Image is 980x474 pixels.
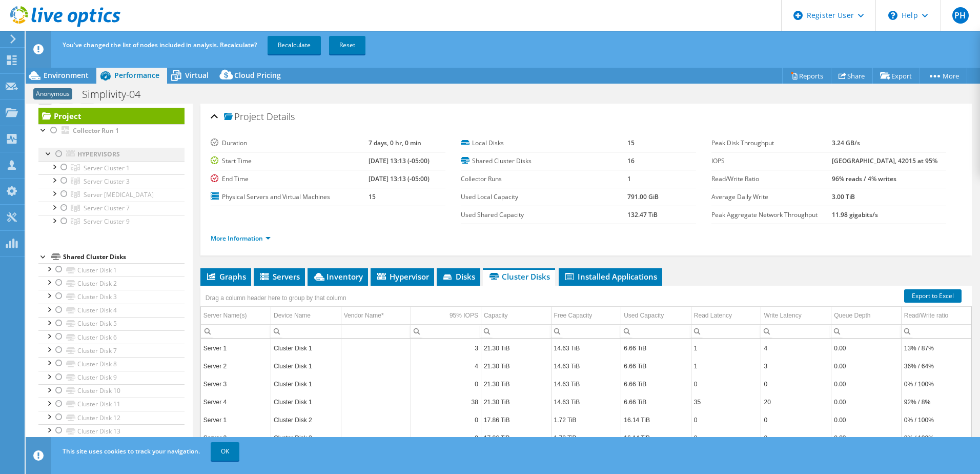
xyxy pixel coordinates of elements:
[38,161,185,174] a: Server Cluster 1
[551,307,621,325] td: Free Capacity Column
[761,411,831,429] td: Column Write Latency, Value 0
[203,291,349,305] div: Drag a column header here to group by that column
[691,375,761,393] td: Column Read Latency, Value 0
[711,192,832,202] label: Average Daily Write
[63,41,257,49] span: You've changed the list of nodes included in analysis. Recalculate?
[329,36,365,54] a: Reset
[341,339,411,357] td: Column Vendor Name*, Value
[411,429,481,447] td: Column 95% IOPS, Value 0
[84,204,130,212] span: Server Cluster 7
[234,70,281,80] span: Cloud Pricing
[411,375,481,393] td: Column 95% IOPS, Value 0
[832,174,896,183] b: 96% reads / 4% writes
[38,411,185,424] a: Cluster Disk 12
[481,357,551,375] td: Column Capacity, Value 21.30 TiB
[461,156,627,166] label: Shared Cluster Disks
[621,357,691,375] td: Column Used Capacity, Value 6.66 TiB
[627,156,635,165] b: 16
[627,174,631,183] b: 1
[38,330,185,344] a: Cluster Disk 6
[761,324,831,338] td: Column Write Latency, Filter cell
[38,202,185,215] a: Server Cluster 7
[484,309,508,322] div: Capacity
[920,68,967,84] a: More
[691,339,761,357] td: Column Read Latency, Value 1
[904,309,948,322] div: Read/Write ratio
[201,339,271,357] td: Column Server Name(s), Value Server 1
[211,192,369,202] label: Physical Servers and Virtual Machines
[38,384,185,398] a: Cluster Disk 10
[481,375,551,393] td: Column Capacity, Value 21.30 TiB
[901,324,971,338] td: Column Read/Write ratio, Filter cell
[201,429,271,447] td: Column Server Name(s), Value Server 2
[211,174,369,184] label: End Time
[411,411,481,429] td: Column 95% IOPS, Value 0
[691,357,761,375] td: Column Read Latency, Value 1
[834,309,870,322] div: Queue Depth
[551,375,621,393] td: Column Free Capacity, Value 14.63 TiB
[450,309,478,322] div: 95% IOPS
[73,126,119,135] b: Collector Run 1
[77,89,156,100] h1: Simplivity-04
[627,210,658,219] b: 132.47 TiB
[369,139,421,147] b: 7 days, 0 hr, 0 min
[341,393,411,411] td: Column Vendor Name*, Value
[344,309,409,322] div: Vendor Name*
[551,429,621,447] td: Column Free Capacity, Value 1.72 TiB
[201,375,271,393] td: Column Server Name(s), Value Server 3
[38,263,185,276] a: Cluster Disk 1
[203,309,247,322] div: Server Name(s)
[411,307,481,325] td: 95% IOPS Column
[442,271,475,282] span: Disks
[271,357,341,375] td: Column Device Name, Value Cluster Disk 1
[551,324,621,338] td: Column Free Capacity, Filter cell
[461,210,627,220] label: Used Shared Capacity
[831,411,902,429] td: Column Queue Depth, Value 0.00
[84,164,130,172] span: Server Cluster 1
[369,174,430,183] b: [DATE] 13:13 (-05:00)
[341,429,411,447] td: Column Vendor Name*, Value
[341,411,411,429] td: Column Vendor Name*, Value
[832,192,855,201] b: 3.00 TiB
[114,70,159,80] span: Performance
[63,251,185,263] div: Shared Cluster Disks
[201,357,271,375] td: Column Server Name(s), Value Server 2
[627,139,635,147] b: 15
[761,375,831,393] td: Column Write Latency, Value 0
[201,324,271,338] td: Column Server Name(s), Filter cell
[904,289,962,303] a: Export to Excel
[84,217,130,226] span: Server Cluster 9
[831,324,902,338] td: Column Queue Depth, Filter cell
[33,88,72,100] span: Anonymous
[691,429,761,447] td: Column Read Latency, Value 0
[341,307,411,325] td: Vendor Name* Column
[38,148,185,161] a: Hypervisors
[761,393,831,411] td: Column Write Latency, Value 20
[831,339,902,357] td: Column Queue Depth, Value 0.00
[38,290,185,303] a: Cluster Disk 3
[274,309,311,322] div: Device Name
[621,307,691,325] td: Used Capacity Column
[761,339,831,357] td: Column Write Latency, Value 4
[206,271,246,282] span: Graphs
[901,375,971,393] td: Column Read/Write ratio, Value 0% / 100%
[411,393,481,411] td: Column 95% IOPS, Value 38
[621,324,691,338] td: Column Used Capacity, Filter cell
[901,307,971,325] td: Read/Write ratio Column
[481,339,551,357] td: Column Capacity, Value 21.30 TiB
[38,276,185,290] a: Cluster Disk 2
[259,271,300,282] span: Servers
[761,307,831,325] td: Write Latency Column
[481,393,551,411] td: Column Capacity, Value 21.30 TiB
[201,393,271,411] td: Column Server Name(s), Value Server 4
[872,68,920,84] a: Export
[271,393,341,411] td: Column Device Name, Value Cluster Disk 1
[341,375,411,393] td: Column Vendor Name*, Value
[832,156,937,165] b: [GEOGRAPHIC_DATA], 42015 at 95%
[691,307,761,325] td: Read Latency Column
[38,424,185,438] a: Cluster Disk 13
[481,429,551,447] td: Column Capacity, Value 17.86 TiB
[185,70,209,80] span: Virtual
[551,393,621,411] td: Column Free Capacity, Value 14.63 TiB
[831,357,902,375] td: Column Queue Depth, Value 0.00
